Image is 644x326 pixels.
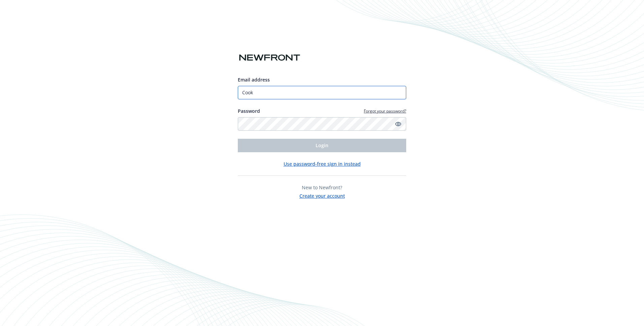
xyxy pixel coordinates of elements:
[284,160,361,167] button: Use password-free sign in instead
[238,86,406,99] input: Enter your email
[316,142,328,149] span: Login
[299,191,345,199] button: Create your account
[238,117,406,131] input: Enter your password
[238,139,406,152] button: Login
[302,184,342,191] span: New to Newfront?
[238,52,301,64] img: Newfront logo
[238,107,260,115] label: Password
[394,120,402,128] a: Show password
[364,108,406,114] a: Forgot your password?
[238,76,270,83] span: Email address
